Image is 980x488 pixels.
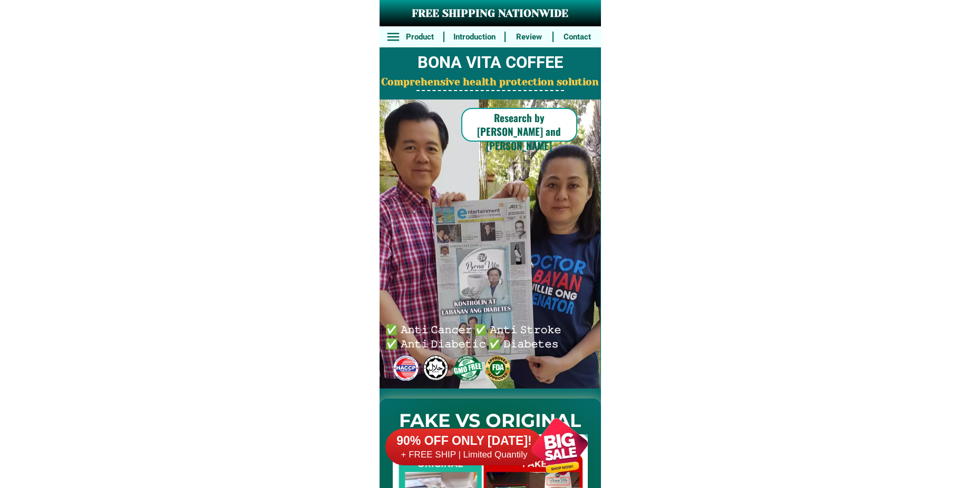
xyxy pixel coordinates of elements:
[380,407,601,435] h2: FAKE VS ORIGINAL
[461,111,577,153] h6: Research by [PERSON_NAME] and [PERSON_NAME]
[450,31,499,43] h6: Introduction
[402,31,438,43] h6: Product
[559,31,595,43] h6: Contact
[385,322,566,350] h6: ✅ 𝙰𝚗𝚝𝚒 𝙲𝚊𝚗𝚌𝚎𝚛 ✅ 𝙰𝚗𝚝𝚒 𝚂𝚝𝚛𝚘𝚔𝚎 ✅ 𝙰𝚗𝚝𝚒 𝙳𝚒𝚊𝚋𝚎𝚝𝚒𝚌 ✅ 𝙳𝚒𝚊𝚋𝚎𝚝𝚎𝚜
[385,433,544,449] h6: 90% OFF ONLY [DATE]!
[380,75,601,90] h2: Comprehensive health protection solution
[380,6,601,22] h3: FREE SHIPPING NATIONWIDE
[385,449,544,461] h6: + FREE SHIP | Limited Quantily
[380,51,601,75] h2: BONA VITA COFFEE
[511,31,547,43] h6: Review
